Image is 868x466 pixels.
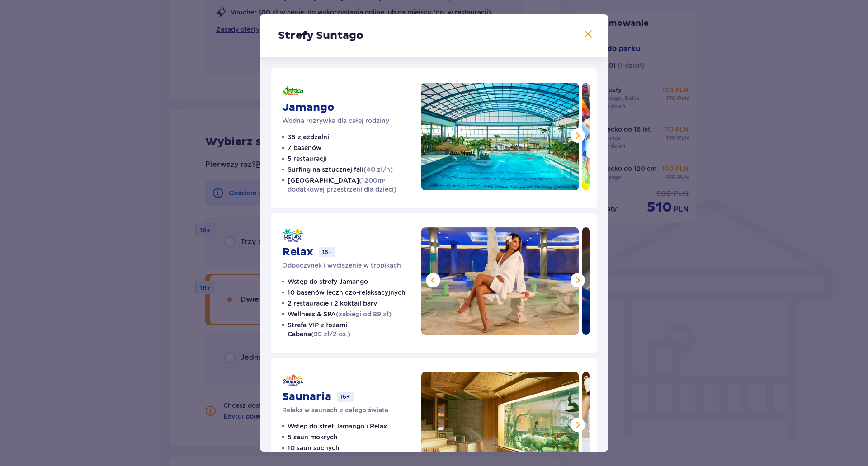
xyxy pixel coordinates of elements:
p: Wstęp do strefy Jamango [288,277,368,286]
img: Relax logo [282,227,304,244]
p: 5 restauracji [288,154,327,163]
img: Jamango [421,83,579,190]
p: 10 basenów leczniczo-relaksacyjnych [288,288,406,297]
p: Strefa VIP z łożami Cabana [288,320,410,339]
span: (99 zł/2 os.) [311,330,350,338]
p: 35 zjeżdżalni [288,132,329,141]
p: Relaks w saunach z całego świata [282,405,388,414]
p: Wstęp do stref Jamango i Relax [288,422,387,431]
p: Wellness & SPA [288,310,392,319]
p: Jamango [282,101,335,114]
p: Wodna rozrywka dla całej rodziny [282,116,389,125]
img: Saunaria logo [282,372,304,388]
p: 16+ [319,247,335,257]
span: (40 zł/h) [363,166,393,173]
p: 10 saun suchych [288,443,340,452]
p: 7 basenów [288,143,321,152]
p: Odpoczynek i wyciszenie w tropikach [282,261,401,270]
p: Saunaria [282,390,331,404]
img: Relax [421,227,579,335]
p: 2 restauracje i 2 koktajl bary [288,299,377,308]
p: [GEOGRAPHIC_DATA] [288,176,410,194]
span: (zabiegi od 89 zł) [336,311,392,318]
p: 16+ [337,392,354,402]
p: Relax [282,245,313,259]
p: 5 saun mokrych [288,433,338,442]
p: Surfing na sztucznej fali [288,165,393,174]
